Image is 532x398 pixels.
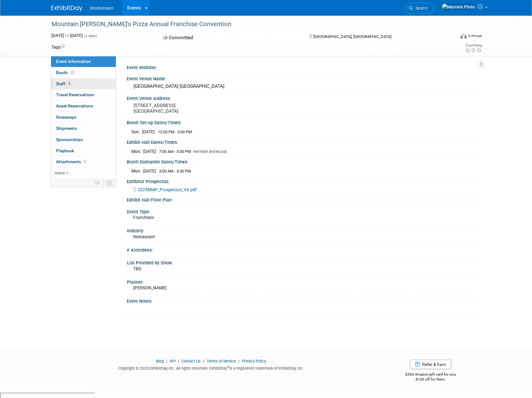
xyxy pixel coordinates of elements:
[51,33,83,38] span: [DATE] [DATE]
[51,89,116,100] a: Travel Reservations
[207,359,236,363] a: Terms of Service
[127,177,481,185] div: Exhibitor Prospectus:
[51,364,371,371] div: Copyright © 2025 ExhibitDay, Inc. All rights reserved. ExhibitDay is a registered trademark of Ex...
[133,285,167,290] span: [PERSON_NAME]
[202,359,206,363] span: |
[55,170,65,175] span: more
[56,126,77,131] span: Shipments
[442,3,475,10] img: Marcelo Pinto
[127,74,481,82] div: Event Venue Name:
[82,159,87,164] span: 1
[142,129,155,135] td: [DATE]
[460,33,467,38] img: Format-Inperson.png
[127,63,481,71] div: Event Website:
[177,359,181,363] span: |
[380,368,481,382] div: $500 Amazon gift card for you,
[131,168,143,174] td: Mon.
[127,245,481,253] div: # Attendees:
[56,148,74,153] span: Playbook
[156,359,164,363] a: Blog
[56,59,91,64] span: Event Information
[161,32,299,43] div: Committed
[127,94,481,102] div: Event Venue Address:
[143,148,156,155] td: [DATE]
[51,168,116,178] a: more
[159,169,191,173] span: 3:00 AM - 3:30 PM
[51,123,116,134] a: Shipments
[165,359,169,363] span: |
[127,207,478,215] div: Event Type:
[133,234,155,239] span: Restaurant
[51,44,65,50] td: Tags
[138,187,197,192] span: 2025MMP_Prospectus_V4.pdf
[51,101,116,111] a: Asset Reservations
[131,82,476,91] div: [GEOGRAPHIC_DATA] [GEOGRAPHIC_DATA]
[405,3,434,14] a: Search
[51,56,116,67] a: Event Information
[56,92,94,97] span: Travel Reservations
[92,179,103,187] td: Personalize Event Tab Strip
[181,359,201,363] a: Contact Us
[465,44,482,47] div: Event Rating
[159,149,191,154] span: 7:00 AM - 3:30 PM
[413,6,428,11] span: Search
[127,195,481,203] div: Exhibit Hall Floor Plan:
[56,81,72,86] span: Staff
[313,34,391,39] span: [GEOGRAPHIC_DATA], [GEOGRAPHIC_DATA]
[143,168,156,174] td: [DATE]
[56,103,93,108] span: Asset Reservations
[170,359,176,363] a: API
[69,70,75,75] span: Booth not reserved yet
[84,34,97,38] span: (2 days)
[51,67,116,78] a: Booth
[193,150,227,154] span: PARTNER SHOWCASE
[103,179,116,187] td: Toggle Event Tabs
[237,359,241,363] span: |
[51,134,116,145] a: Sponsorships
[51,156,116,167] a: Attachments1
[468,34,482,38] div: In-Person
[127,157,481,165] div: Booth Dismantle Dates/Times:
[131,129,142,135] td: Sun.
[227,365,229,369] sup: ®
[380,377,481,382] div: $150 off for them.
[131,148,143,155] td: Mon.
[127,118,481,126] div: Booth Set-up Dates/Times:
[127,226,478,234] div: Industry:
[51,145,116,156] a: Playbook
[51,78,116,89] a: Staff2
[127,296,481,304] div: Event Notes:
[127,138,481,145] div: Exhibit Hall Dates/Times:
[158,130,192,134] span: 12:00 PM - 5:00 PM
[418,32,483,42] div: Event Format
[410,360,451,369] a: Refer & Earn
[127,277,478,285] div: Planner:
[56,137,83,142] span: Sponsorships
[134,103,267,114] pre: [STREET_ADDRESS] [GEOGRAPHIC_DATA]
[49,19,446,30] div: Mountain [PERSON_NAME]’s Pizza Annual Franchise Convention
[67,81,72,86] span: 2
[127,258,478,266] div: List Provided by Show:
[133,215,154,220] span: Franchisor
[56,70,75,75] span: Booth
[51,5,82,12] img: ExhibitDay
[64,33,70,38] span: to
[242,359,266,363] a: Privacy Policy
[56,115,76,120] span: Giveaways
[90,6,113,11] span: Workstream
[133,187,197,192] a: 2025MMP_Prospectus_V4.pdf
[51,112,116,123] a: Giveaways
[56,159,87,164] span: Attachments
[133,266,141,271] span: TBD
